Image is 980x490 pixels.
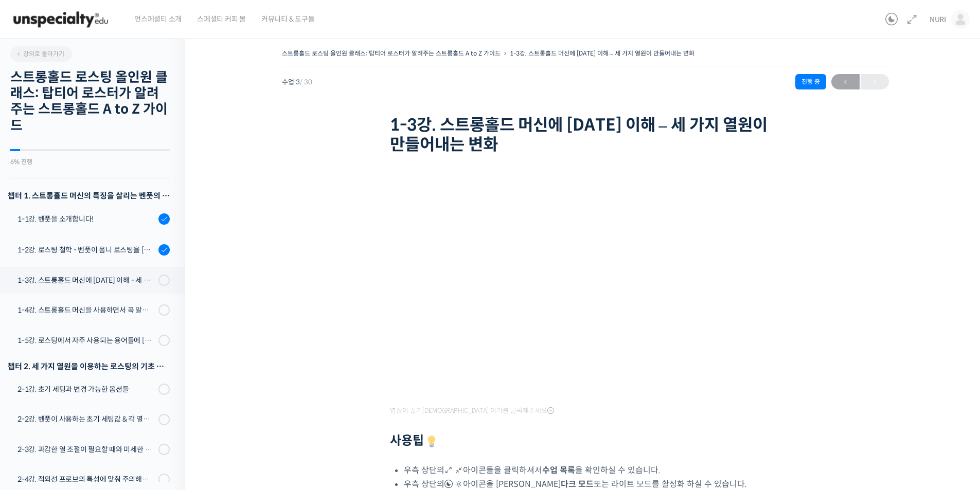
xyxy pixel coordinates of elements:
li: 우측 상단의 아이콘들을 클릭하셔서 을 확인하실 수 있습니다. [404,463,781,477]
div: 1-4강. 스트롱홀드 머신을 사용하면서 꼭 알고 있어야 할 유의사항 [17,304,155,316]
b: 다크 모드 [561,479,594,489]
h3: 챕터 1. 스트롱홀드 머신의 특징을 살리는 벤풋의 로스팅 방식 [8,189,170,203]
b: 수업 목록 [542,465,575,476]
span: 강의로 돌아가기 [15,50,64,58]
a: ←이전 [831,74,860,89]
div: 2-1강. 초기 세팅과 변경 가능한 옵션들 [17,384,155,395]
div: 6% 진행 [10,159,170,165]
div: 진행 중 [795,74,826,89]
div: 챕터 2. 세 가지 열원을 이용하는 로스팅의 기초 설계 [8,359,170,373]
div: 2-2강. 벤풋이 사용하는 초기 세팅값 & 각 열원이 하는 역할 [17,413,155,425]
a: 스트롱홀드 로스팅 올인원 클래스: 탑티어 로스터가 알려주는 스트롱홀드 A to Z 가이드 [282,49,501,57]
span: 수업 3 [282,79,312,85]
h1: 1-3강. 스트롱홀드 머신에 [DATE] 이해 – 세 가지 열원이 만들어내는 변화 [390,115,781,155]
div: 1-3강. 스트롱홀드 머신에 [DATE] 이해 - 세 가지 열원이 만들어내는 변화 [17,275,155,286]
div: 1-5강. 로스팅에서 자주 사용되는 용어들에 [DATE] 이해 [17,335,155,346]
h2: 스트롱홀드 로스팅 올인원 클래스: 탑티어 로스터가 알려주는 스트롱홀드 A to Z 가이드 [10,69,170,134]
span: / 30 [300,78,312,86]
span: NURI [930,15,946,24]
img: 💡 [425,435,438,448]
div: 2-3강. 과감한 열 조절이 필요할 때와 미세한 열 조절이 필요할 때 [17,444,155,455]
span: ← [831,75,860,89]
a: 강의로 돌아가기 [10,46,72,62]
strong: 사용팁 [390,433,439,448]
div: 2-4강. 적외선 프로브의 특성에 맞춰 주의해야 할 점들 [17,474,155,485]
div: 1-2강. 로스팅 철학 - 벤풋이 옴니 로스팅을 [DATE] 않는 이유 [17,244,155,256]
span: 영상이 끊기[DEMOGRAPHIC_DATA] 여기를 클릭해주세요 [390,407,554,415]
div: 1-1강. 벤풋을 소개합니다! [17,213,155,225]
a: 1-3강. 스트롱홀드 머신에 [DATE] 이해 – 세 가지 열원이 만들어내는 변화 [510,49,694,57]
